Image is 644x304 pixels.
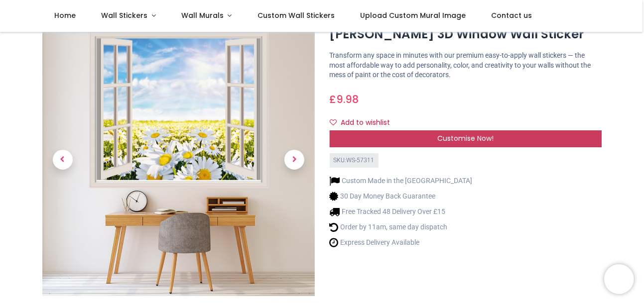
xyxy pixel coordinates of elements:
[42,24,315,296] img: Daisy Fields 3D Window Wall Sticker
[330,51,602,80] p: Transform any space in minutes with our premium easy-to-apply wall stickers — the most affordable...
[330,222,473,232] li: Order by 11am, same day dispatch
[274,65,315,255] a: Next
[54,10,76,20] span: Home
[437,133,494,143] span: Customise Now!
[101,10,147,20] span: Wall Stickers
[330,119,337,126] i: Add to wishlist
[360,10,466,20] span: Upload Custom Mural Image
[330,206,473,217] li: Free Tracked 48 Delivery Over £15
[330,191,473,202] li: 30 Day Money Back Guarantee
[330,153,379,168] div: SKU: WS-57311
[258,10,335,20] span: Custom Wall Stickers
[330,176,473,186] li: Custom Made in the [GEOGRAPHIC_DATA]
[330,26,602,43] h1: [PERSON_NAME] 3D Window Wall Sticker
[330,237,473,248] li: Express Delivery Available
[491,10,532,20] span: Contact us
[604,264,634,294] iframe: Brevo live chat
[42,65,83,255] a: Previous
[181,10,224,20] span: Wall Murals
[284,150,304,170] span: Next
[330,92,359,106] span: £
[53,150,73,170] span: Previous
[337,92,359,106] span: 9.98
[330,114,399,131] button: Add to wishlistAdd to wishlist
